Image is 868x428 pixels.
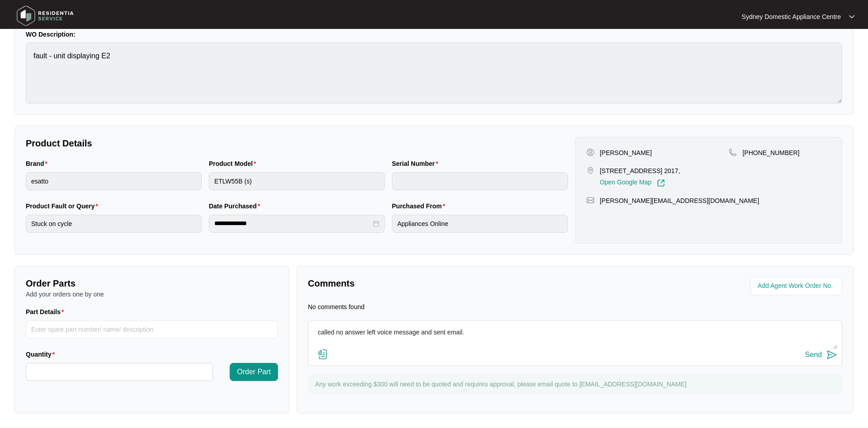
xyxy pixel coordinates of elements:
textarea: fault - unit displaying E2 [26,42,842,103]
label: Brand [26,159,51,168]
img: file-attachment-doc.svg [317,349,328,360]
img: residentia service logo [14,2,77,29]
p: [PHONE_NUMBER] [742,148,799,157]
img: map-pin [586,166,594,174]
label: Part Details [26,307,68,316]
div: Send [805,351,822,359]
input: Product Fault or Query [26,215,202,233]
button: Send [805,349,837,361]
input: Part Details [26,320,278,339]
input: Brand [26,172,202,190]
p: Sydney Domestic Appliance Centre [742,12,841,21]
span: Order Part [237,367,271,377]
a: Open Google Map [600,179,665,187]
label: Date Purchased [209,202,264,211]
label: Product Fault or Query [26,202,102,211]
p: [STREET_ADDRESS] 2017, [600,166,680,175]
label: Quantity [26,350,58,359]
p: Any work exceeding $300 will need to be quoted and requires approval, please email quote to [EMAI... [315,380,838,389]
img: send-icon.svg [826,349,837,360]
img: user-pin [586,148,594,156]
button: Order Part [230,363,278,381]
input: Quantity [26,363,212,381]
p: [PERSON_NAME] [600,148,652,157]
img: Link-External [657,179,665,187]
img: dropdown arrow [849,14,854,19]
p: Comments [308,277,569,290]
label: Product Model [209,159,260,168]
p: Order Parts [26,277,278,290]
p: [PERSON_NAME][EMAIL_ADDRESS][DOMAIN_NAME] [600,196,759,205]
img: map-pin [729,148,737,156]
input: Serial Number [392,172,568,190]
p: No comments found [308,302,364,311]
p: Add your orders one by one [26,290,278,299]
input: Purchased From [392,215,568,233]
input: Date Purchased [214,219,371,228]
p: Product Details [26,137,568,150]
label: Serial Number [392,159,442,168]
textarea: called no answer left voice message and sent email. [313,325,837,349]
input: Add Agent Work Order No. [758,281,837,292]
input: Product Model [209,172,385,190]
img: map-pin [586,196,594,204]
p: WO Description: [26,30,842,39]
label: Purchased From [392,202,449,211]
